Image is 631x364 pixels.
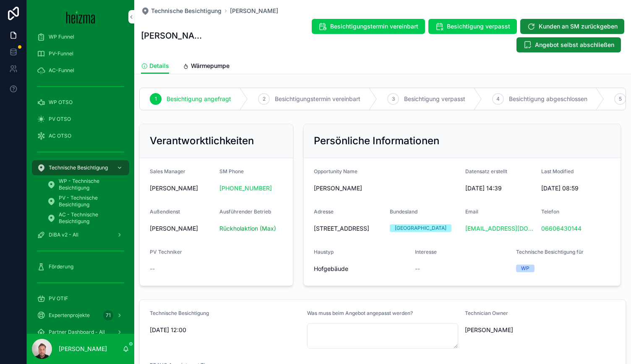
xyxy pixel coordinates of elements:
span: Datensatz erstellt [465,168,507,174]
a: AC-Funnel [32,63,129,78]
span: PV - Technische Besichtigung [59,195,121,208]
span: Kunden an SM zurückgeben [539,22,618,31]
span: [STREET_ADDRESS] [314,224,383,233]
span: 3 [392,96,395,102]
h2: Verantworktlichkeiten [150,134,254,148]
span: Details [149,62,169,70]
button: Besichtigung verpasst [428,19,517,34]
button: Besichtigungstermin vereinbart [312,19,425,34]
button: Angebot selbst abschließen [516,37,621,52]
span: 5 [619,96,622,102]
a: DiBA v2 - All [32,227,129,242]
span: AC OTSO [49,133,71,139]
span: Partner Dashboard - All [49,329,105,335]
span: Angebot selbst abschließen [535,41,614,49]
span: Technische Besichtigung [150,310,209,316]
span: PV OTIF [49,295,68,302]
span: AC-Funnel [49,67,74,74]
span: 4 [496,96,500,102]
a: AC - Technische Besichtigung [42,211,129,226]
span: [PERSON_NAME] [465,326,513,334]
span: Besichtigung verpasst [447,22,510,31]
div: 71 [103,310,113,320]
span: Sales Manager [150,168,185,174]
span: [PERSON_NAME] [150,184,198,192]
span: Expertenprojekte [49,312,90,319]
span: AC - Technische Besichtigung [59,211,121,225]
a: PV - Technische Besichtigung [42,194,129,209]
span: Außendienst [150,208,180,215]
a: [PHONE_NUMBER] [219,184,272,192]
span: Besichtigungstermin vereinbart [330,22,418,31]
span: WP OTSO [49,99,73,106]
span: DiBA v2 - All [49,231,78,238]
h1: [PERSON_NAME] [141,30,208,42]
span: Besichtigung angefragt [167,95,231,103]
a: Förderung [32,259,129,274]
span: -- [150,265,155,273]
span: PV-Funnel [49,50,73,57]
a: 06606430144 [541,224,581,233]
span: Ausführender Betrieb [219,208,271,215]
a: WP Funnel [32,29,129,44]
span: [DATE] 12:00 [150,326,300,334]
span: PV OTSO [49,116,71,122]
span: Förderung [49,263,73,270]
span: Besichtigung verpasst [404,95,465,103]
span: Besichtigung abgeschlossen [509,95,587,103]
span: Technische Besichtigung [151,7,222,15]
span: Was muss beim Angebot angepasst werden? [307,310,413,316]
a: Expertenprojekte71 [32,308,129,323]
span: Technician Owner [465,310,508,316]
span: [PERSON_NAME] [150,224,198,233]
a: [EMAIL_ADDRESS][DOMAIN_NAME] [465,224,535,233]
a: AC OTSO [32,128,129,143]
span: SM Phone [219,168,244,174]
a: WP - Technische Besichtigung [42,177,129,192]
a: [PERSON_NAME] [230,7,278,15]
a: PV OTSO [32,112,129,127]
span: WP Funnel [49,34,74,40]
a: PV OTIF [32,291,129,306]
div: [GEOGRAPHIC_DATA] [395,224,446,232]
span: [DATE] 14:39 [465,184,535,192]
span: Last Modified [541,168,574,174]
span: 1 [155,96,157,102]
div: scrollable content [27,34,134,334]
img: App logo [66,10,95,23]
span: Technische Besichtigung [49,164,108,171]
span: Opportunity Name [314,168,357,174]
a: Partner Dashboard - All [32,325,129,340]
button: Kunden an SM zurückgeben [520,19,624,34]
span: [DATE] 08:59 [541,184,610,192]
a: Wärmepumpe [183,58,229,75]
div: WP [521,265,529,272]
a: PV-Funnel [32,46,129,61]
span: PV Techniker [150,249,182,255]
span: Besichtigungstermin vereinbart [275,95,360,103]
span: 2 [263,96,266,102]
span: Telefon [541,208,559,215]
a: Rückholaktion (Max) [219,224,276,233]
span: WP - Technische Besichtigung [59,178,121,191]
span: Email [465,208,478,215]
span: Technische Besichtigung für [516,249,584,255]
a: Technische Besichtigung [141,7,222,15]
span: -- [415,265,420,273]
span: [PERSON_NAME] [314,184,459,192]
p: [PERSON_NAME] [59,345,107,353]
span: Adresse [314,208,334,215]
span: Haustyp [314,249,334,255]
span: Interesse [415,249,437,255]
a: Technische Besichtigung [32,160,129,175]
a: WP OTSO [32,95,129,110]
h2: Persönliche Informationen [314,134,439,148]
span: Hofgebäude [314,265,408,273]
span: Wärmepumpe [191,62,229,70]
span: Bundesland [390,208,417,215]
a: Details [141,58,169,74]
